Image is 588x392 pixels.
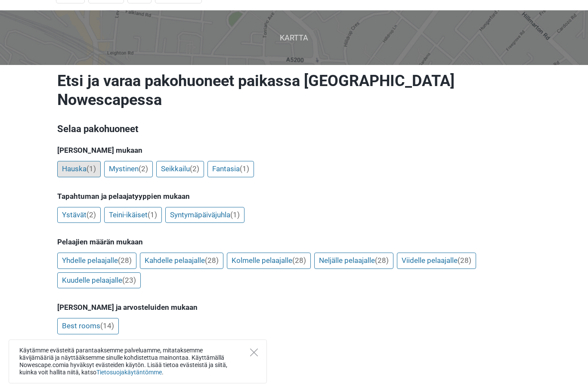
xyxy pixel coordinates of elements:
[57,161,101,177] a: Hauska(1)
[57,71,531,109] h1: Etsi ja varaa pakohuoneet paikassa [GEOGRAPHIC_DATA] Nowescapessa
[122,276,136,284] span: (23)
[104,207,162,223] a: Teini-ikäiset(1)
[240,164,249,173] span: (1)
[458,256,471,265] span: (28)
[87,210,96,219] span: (2)
[292,256,306,265] span: (28)
[227,253,311,269] a: Kolmelle pelaajalle(28)
[57,207,101,223] a: Ystävät(2)
[57,253,136,269] a: Yhdelle pelaajalle(28)
[57,238,531,246] h5: Pelaajien määrän mukaan
[139,164,148,173] span: (2)
[397,253,476,269] a: Viidelle pelaajalle(28)
[250,349,258,356] button: Close
[57,318,119,334] a: Best rooms(14)
[87,164,96,173] span: (1)
[190,164,199,173] span: (2)
[230,210,240,219] span: (1)
[9,340,267,383] div: Käytämme evästeitä parantaaksemme palveluamme, mitataksemme kävijämääriä ja näyttääksemme sinulle...
[118,256,132,265] span: (28)
[57,349,531,358] h5: [PERSON_NAME] mukaan
[57,192,531,201] h5: Tapahtuman ja pelaajatyyppien mukaan
[57,272,141,289] a: Kuudelle pelaajalle(23)
[207,161,254,177] a: Fantasia(1)
[57,122,531,136] h3: Selaa pakohuoneet
[375,256,389,265] span: (28)
[100,321,114,330] span: (14)
[156,161,204,177] a: Seikkailu(2)
[148,210,157,219] span: (1)
[140,253,223,269] a: Kahdelle pelaajalle(28)
[205,256,219,265] span: (28)
[165,207,244,223] a: Syntymäpäiväjuhla(1)
[57,146,531,154] h5: [PERSON_NAME] mukaan
[314,253,393,269] a: Neljälle pelaajalle(28)
[104,161,153,177] a: Mystinen(2)
[57,303,531,312] h5: [PERSON_NAME] ja arvosteluiden mukaan
[96,369,162,376] a: Tietosuojakäytäntömme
